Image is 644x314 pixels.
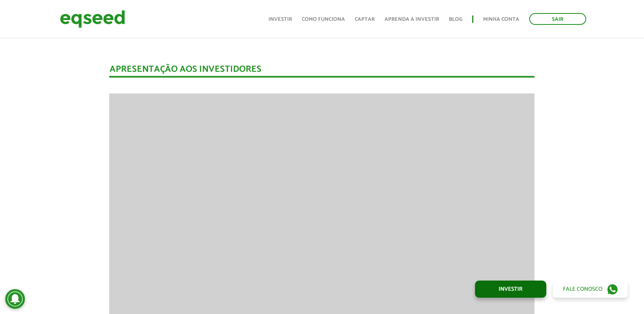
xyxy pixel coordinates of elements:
[268,17,292,22] a: Investir
[385,17,439,22] a: Aprenda a investir
[449,17,462,22] a: Blog
[483,17,519,22] a: Minha conta
[475,281,546,298] a: Investir
[355,17,375,22] a: Captar
[553,281,628,298] a: Fale conosco
[109,65,534,77] div: Apresentação aos investidores
[60,8,125,30] img: EqSeed
[302,17,345,22] a: Como funciona
[529,13,586,25] a: Sair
